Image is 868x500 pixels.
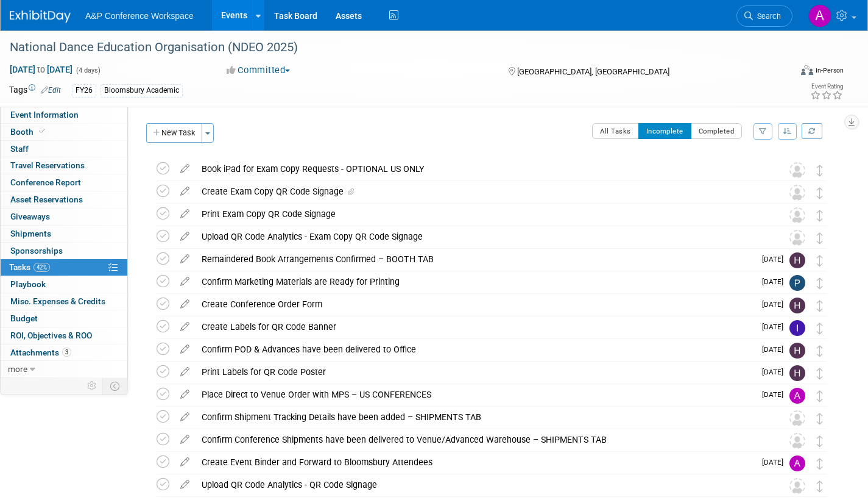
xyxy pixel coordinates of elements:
[720,63,844,82] div: Event Format
[10,144,29,154] span: Staff
[174,479,196,490] a: edit
[5,37,772,59] div: National Dance Education Organisation (NDEO 2025)
[9,84,61,98] td: Tags
[10,127,48,137] span: Booth
[810,84,843,90] div: Event Rating
[817,390,823,402] i: Move task
[196,159,765,179] div: Book iPad for Exam Copy Requests - OPTIONAL US ONLY
[789,298,805,313] img: Hannah Siegel
[10,10,71,23] img: ExhibitDay
[196,316,755,337] div: Create Labels for QR Code Banner
[1,226,127,242] a: Shipments
[817,255,823,266] i: Move task
[174,457,196,468] a: edit
[8,364,27,374] span: more
[196,429,765,450] div: Confirm Conference Shipments have been delivered to Venue/Advanced Warehouse – SHIPMENTS TAB
[196,339,755,360] div: Confirm POD & Advances have been delivered to Office
[817,413,823,424] i: Move task
[1,243,127,259] a: Sponsorships
[762,323,789,331] span: [DATE]
[72,84,96,97] div: FY26
[762,390,789,399] span: [DATE]
[10,296,105,306] span: Misc. Expenses & Credits
[1,345,127,361] a: Attachments3
[9,64,73,75] span: [DATE] [DATE]
[196,226,765,247] div: Upload QR Code Analytics - Exam Copy QR Code Signage
[10,279,46,289] span: Playbook
[10,348,71,357] span: Attachments
[174,434,196,445] a: edit
[196,204,765,224] div: Print Exam Copy QR Code Signage
[789,320,805,336] img: Ira Sumarno
[762,277,789,286] span: [DATE]
[789,410,805,426] img: Unassigned
[39,128,45,135] i: Booth reservation complete
[762,458,789,466] span: [DATE]
[174,254,196,265] a: edit
[815,66,844,75] div: In-Person
[638,123,691,139] button: Incomplete
[1,209,127,225] a: Giveaways
[817,232,823,244] i: Move task
[1,141,127,157] a: Staff
[174,412,196,423] a: edit
[174,209,196,220] a: edit
[1,310,127,327] a: Budget
[10,229,51,238] span: Shipments
[789,162,805,178] img: Unassigned
[1,293,127,310] a: Misc. Expenses & Credits
[817,458,823,470] i: Move task
[10,246,63,255] span: Sponsorships
[789,185,805,201] img: Unassigned
[75,66,101,74] span: (4 days)
[753,12,781,21] span: Search
[196,181,765,202] div: Create Exam Copy QR Code Signage
[196,474,765,495] div: Upload QR Code Analytics - QR Code Signage
[174,276,196,287] a: edit
[10,110,79,120] span: Event Information
[34,263,50,272] span: 42%
[1,327,127,344] a: ROI, Objectives & ROO
[1,276,127,293] a: Playbook
[10,330,92,340] span: ROI, Objectives & ROO
[592,123,639,139] button: All Tasks
[789,207,805,223] img: Unassigned
[802,123,822,139] a: Refresh
[789,455,805,471] img: Amanda Oney
[808,4,831,27] img: Amanda Oney
[817,277,823,289] i: Move task
[196,271,755,292] div: Confirm Marketing Materials are Ready for Printing
[762,368,789,376] span: [DATE]
[10,177,81,187] span: Conference Report
[817,368,823,379] i: Move task
[174,344,196,355] a: edit
[1,124,127,140] a: Booth
[85,11,194,21] span: A&P Conference Workspace
[196,452,755,473] div: Create Event Binder and Forward to Bloomsbury Attendees
[762,255,789,263] span: [DATE]
[41,86,61,95] a: Edit
[10,313,38,323] span: Budget
[789,230,805,246] img: Unassigned
[762,345,789,354] span: [DATE]
[789,252,805,268] img: Hannah Siegel
[146,123,202,143] button: New Task
[517,67,669,76] span: [GEOGRAPHIC_DATA], [GEOGRAPHIC_DATA]
[174,366,196,377] a: edit
[196,362,755,382] div: Print Labels for QR Code Poster
[196,294,755,315] div: Create Conference Order Form
[817,480,823,492] i: Move task
[101,84,183,97] div: Bloomsbury Academic
[196,249,755,270] div: Remaindered Book Arrangements Confirmed – BOOTH TAB
[789,478,805,494] img: Unassigned
[789,275,805,291] img: Paige Papandrea
[817,323,823,334] i: Move task
[222,64,295,77] button: Committed
[174,231,196,242] a: edit
[817,345,823,357] i: Move task
[691,123,743,139] button: Completed
[817,187,823,199] i: Move task
[817,165,823,176] i: Move task
[9,262,50,272] span: Tasks
[1,107,127,123] a: Event Information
